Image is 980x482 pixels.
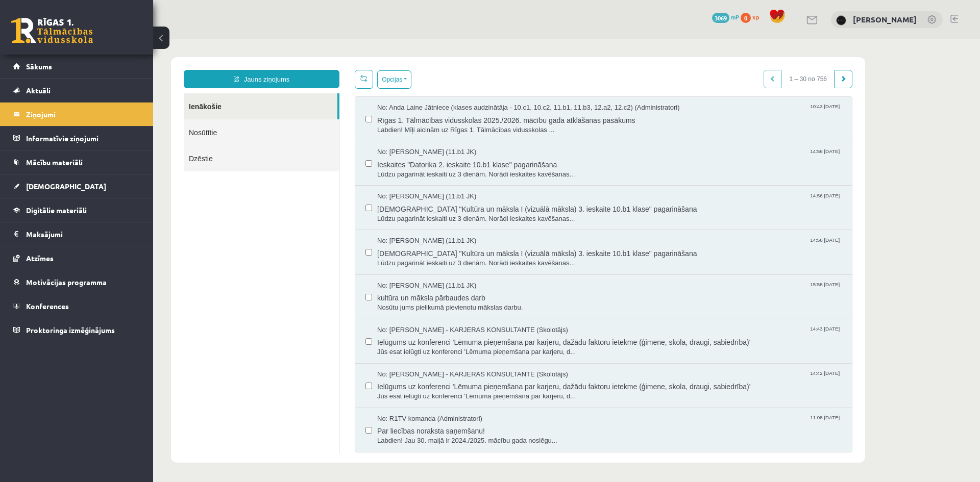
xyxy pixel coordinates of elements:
[224,31,258,49] button: Opcijas
[224,251,689,264] span: kultūra un māksla pārbaudes darb
[11,18,93,43] a: Rīgas 1. Tālmācības vidusskola
[224,162,689,175] span: [DEMOGRAPHIC_DATA] "Kultūra un māksla I (vizuālā māksla) 3. ieskaite 10.b1 klase" pagarināšana
[224,219,689,229] span: Lūdzu pagarināt ieskaiti uz 3 dienām. Norādi ieskaites kavēšanas...
[13,103,140,126] a: Ziņojumi
[224,242,323,251] span: No: [PERSON_NAME] (11.b1 JK)
[13,174,140,198] a: [DEMOGRAPHIC_DATA]
[836,15,846,26] img: Ansis Eglājs
[13,318,140,342] a: Proktoringa izmēģinājums
[853,14,917,24] a: [PERSON_NAME]
[731,13,739,21] span: mP
[13,198,140,222] a: Digitālie materiāli
[712,13,739,21] a: 3069 mP
[13,246,140,270] a: Atzīmes
[655,286,689,294] span: 14:43 [DATE]
[31,106,186,132] a: Dzēstie
[224,375,329,385] span: No: R1TV komanda (Administratori)
[712,13,729,23] span: 3069
[655,375,689,383] span: 11:08 [DATE]
[655,242,689,249] span: 15:58 [DATE]
[26,126,140,150] legend: Informatīvie ziņojumi
[655,64,689,71] span: 10:43 [DATE]
[224,295,689,308] span: Ielūgums uz konferenci 'Lēmuma pieņemšana par karjeru, dažādu faktoru ietekme (ģimene, skola, dra...
[224,331,415,340] span: No: [PERSON_NAME] - KARJERAS KONSULTANTE (Skolotājs)
[655,153,689,160] span: 14:56 [DATE]
[224,153,689,184] a: No: [PERSON_NAME] (11.b1 JK) 14:56 [DATE] [DEMOGRAPHIC_DATA] "Kultūra un māksla I (vizuālā māksla...
[224,340,689,352] span: Ielūgums uz konferenci 'Lēmuma pieņemšana par karjeru, dažādu faktoru ietekme (ģimene, skola, dra...
[224,264,689,273] span: Nosūtu jums pielikumā pievienotu mākslas darbu.
[26,206,87,215] span: Digitālie materiāli
[224,73,689,86] span: Rīgas 1. Tālmācības vidusskolas 2025./2026. mācību gada atklāšanas pasākums
[224,153,323,162] span: No: [PERSON_NAME] (11.b1 JK)
[26,222,140,246] legend: Maksājumi
[224,397,689,407] span: Labdien! Jau 30. maijā ir 2024./2025. mācību gada noslēgu...
[13,55,140,78] a: Sākums
[26,62,52,71] span: Sākums
[224,108,689,140] a: No: [PERSON_NAME] (11.b1 JK) 14:56 [DATE] Ieskaites "Datorika 2. ieskaite 10.b1 klase" pagarināša...
[224,286,415,296] span: No: [PERSON_NAME] - KARJERAS KONSULTANTE (Skolotājs)
[224,308,689,318] span: Jūs esat ielūgti uz konferenci 'Lēmuma pieņemšana par karjeru, d...
[224,207,689,219] span: [DEMOGRAPHIC_DATA] "Kultūra un māksla I (vizuālā māksla) 3. ieskaite 10.b1 klase" pagarināšana
[752,13,759,21] span: xp
[26,325,115,335] span: Proktoringa izmēģinājums
[224,331,689,362] a: No: [PERSON_NAME] - KARJERAS KONSULTANTE (Skolotājs) 14:42 [DATE] Ielūgums uz konferenci 'Lēmuma ...
[31,80,186,106] a: Nosūtītie
[224,175,689,185] span: Lūdzu pagarināt ieskaiti uz 3 dienām. Norādi ieskaites kavēšanas...
[13,270,140,294] a: Motivācijas programma
[224,197,689,229] a: No: [PERSON_NAME] (11.b1 JK) 14:56 [DATE] [DEMOGRAPHIC_DATA] "Kultūra un māksla I (vizuālā māksla...
[224,64,689,95] a: No: Anda Laine Jātniece (klases audzinātāja - 10.c1, 10.c2, 11.b1, 11.b3, 12.a2, 12.c2) (Administ...
[26,158,83,167] span: Mācību materiāli
[741,13,764,21] a: 0 xp
[224,286,689,318] a: No: [PERSON_NAME] - KARJERAS KONSULTANTE (Skolotājs) 14:43 [DATE] Ielūgums uz konferenci 'Lēmuma ...
[655,331,689,338] span: 14:42 [DATE]
[26,103,140,126] legend: Ziņojumi
[224,242,689,273] a: No: [PERSON_NAME] (11.b1 JK) 15:58 [DATE] kultūra un māksla pārbaudes darb Nosūtu jums pielikumā ...
[13,126,140,150] a: Informatīvie ziņojumi
[224,375,689,407] a: No: R1TV komanda (Administratori) 11:08 [DATE] Par liecības noraksta saņemšanu! Labdien! Jau 30. ...
[224,118,689,131] span: Ieskaites "Datorika 2. ieskaite 10.b1 klase" pagarināšana
[26,86,51,95] span: Aktuāli
[224,86,689,96] span: Labdien! Mīļi aicinām uz Rīgas 1. Tālmācības vidusskolas ...
[26,301,69,311] span: Konferences
[31,54,184,80] a: Ienākošie
[13,79,140,102] a: Aktuāli
[224,197,323,207] span: No: [PERSON_NAME] (11.b1 JK)
[26,253,54,263] span: Atzīmes
[224,108,323,118] span: No: [PERSON_NAME] (11.b1 JK)
[26,182,106,191] span: [DEMOGRAPHIC_DATA]
[31,31,186,49] a: Jauns ziņojums
[224,64,527,73] span: No: Anda Laine Jātniece (klases audzinātāja - 10.c1, 10.c2, 11.b1, 11.b3, 12.a2, 12.c2) (Administ...
[224,384,689,397] span: Par liecības noraksta saņemšanu!
[655,108,689,116] span: 14:56 [DATE]
[741,13,751,23] span: 0
[13,222,140,246] a: Maksājumi
[13,294,140,318] a: Konferences
[629,31,681,49] span: 1 – 30 no 756
[224,131,689,140] span: Lūdzu pagarināt ieskaiti uz 3 dienām. Norādi ieskaites kavēšanas...
[224,352,689,362] span: Jūs esat ielūgti uz konferenci 'Lēmuma pieņemšana par karjeru, d...
[26,277,107,287] span: Motivācijas programma
[13,150,140,174] a: Mācību materiāli
[655,197,689,205] span: 14:56 [DATE]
